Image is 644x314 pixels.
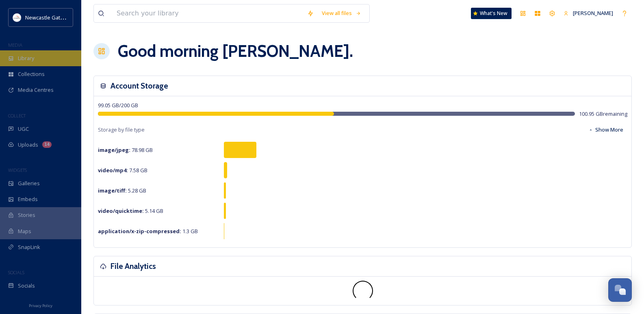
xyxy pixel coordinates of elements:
a: [PERSON_NAME] [559,5,617,21]
strong: image/jpeg : [98,146,130,154]
span: SOCIALS [8,269,24,275]
span: Privacy Policy [29,303,52,308]
span: MEDIA [8,42,22,48]
span: Uploads [18,141,38,149]
span: 1.3 GB [98,227,198,235]
strong: application/x-zip-compressed : [98,227,181,235]
div: 14 [42,141,52,148]
span: Galleries [18,180,40,187]
button: Open Chat [608,278,632,302]
span: COLLECT [8,113,26,119]
span: Maps [18,227,31,235]
span: Socials [18,282,35,290]
span: 99.05 GB / 200 GB [98,102,138,109]
span: [PERSON_NAME] [573,9,613,17]
span: 5.14 GB [98,207,163,214]
span: Media Centres [18,86,54,94]
span: 7.58 GB [98,167,147,174]
span: Storage by file type [98,126,145,134]
button: Show More [584,122,627,138]
h3: File Analytics [111,260,156,272]
input: Search your library [113,4,303,22]
span: Stories [18,211,35,219]
strong: video/mp4 : [98,167,128,174]
span: Embeds [18,195,38,203]
span: Collections [18,70,45,78]
a: View all files [318,5,365,21]
span: Library [18,54,34,62]
span: 100.95 GB remaining [579,110,627,118]
strong: image/tiff : [98,187,127,194]
h3: Account Storage [111,80,168,92]
span: 78.98 GB [98,146,153,154]
span: WIDGETS [8,167,27,173]
span: SnapLink [18,243,40,251]
span: 5.28 GB [98,187,146,194]
img: DqD9wEUd_400x400.jpg [13,13,21,22]
span: UGC [18,125,29,133]
h1: Good morning [PERSON_NAME] . [118,39,353,63]
a: Privacy Policy [29,300,52,310]
span: Newcastle Gateshead Initiative [25,13,100,21]
a: What's New [471,8,512,19]
strong: video/quicktime : [98,207,144,214]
